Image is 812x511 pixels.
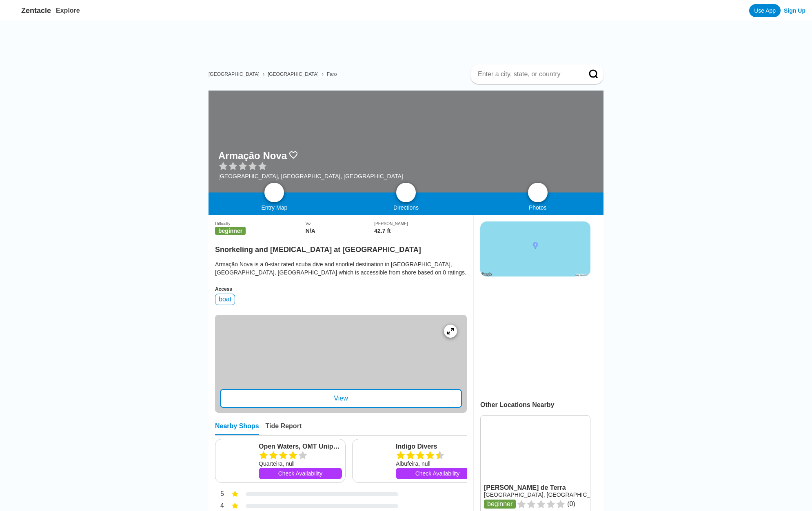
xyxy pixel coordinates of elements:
img: directions [401,188,411,197]
img: Indigo Divers [356,442,393,479]
div: Armação Nova is a 0-star rated scuba dive and snorkel destination in [GEOGRAPHIC_DATA], [GEOGRAPH... [215,260,467,277]
a: Indigo Divers [396,442,479,451]
div: Access [215,286,467,292]
span: beginner [215,227,246,235]
div: Photos [472,204,603,211]
div: Difficulty [215,221,306,226]
h1: Armação Nova [218,150,287,161]
h2: Snorkeling and [MEDICAL_DATA] at [GEOGRAPHIC_DATA] [215,241,467,254]
a: photos [528,183,548,202]
a: [GEOGRAPHIC_DATA] [268,71,319,77]
a: Faro [327,71,337,77]
div: Nearby Shops [215,423,259,435]
div: Entry Map [209,204,340,211]
img: Zentacle logo [7,4,20,17]
a: Use App [749,4,781,17]
div: N/A [306,228,375,234]
a: entry mapView [215,315,467,413]
div: [GEOGRAPHIC_DATA], [GEOGRAPHIC_DATA], [GEOGRAPHIC_DATA] [218,173,403,179]
a: Open Waters, OMT Unipessoal Lda. [259,442,342,451]
iframe: Advertisement [480,285,590,387]
div: 5 [215,489,224,500]
div: Albufeira, null [396,460,479,468]
div: Viz [306,221,375,226]
div: boat [215,294,235,305]
a: Check Availability [396,468,479,479]
span: Zentacle [21,7,51,15]
iframe: Advertisement [215,21,603,58]
a: Explore [56,7,80,14]
a: Zentacle logoZentacle [7,4,51,17]
img: map [269,188,279,197]
span: › [263,71,264,77]
div: Other Locations Nearby [480,401,603,409]
a: Sign Up [784,7,805,14]
img: Open Waters, OMT Unipessoal Lda. [219,442,255,479]
div: Directions [340,204,472,211]
div: 42.7 ft [374,228,467,234]
a: Check Availability [259,468,342,479]
div: Tide Report [266,423,302,435]
img: photos [533,188,543,197]
a: [GEOGRAPHIC_DATA] [209,71,260,77]
div: [PERSON_NAME] [374,221,467,226]
span: › [322,71,324,77]
div: View [220,389,462,408]
div: Quarteira, null [259,460,342,468]
img: staticmap [480,221,590,277]
a: map [264,183,284,202]
input: Enter a city, state, or country [477,70,577,78]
